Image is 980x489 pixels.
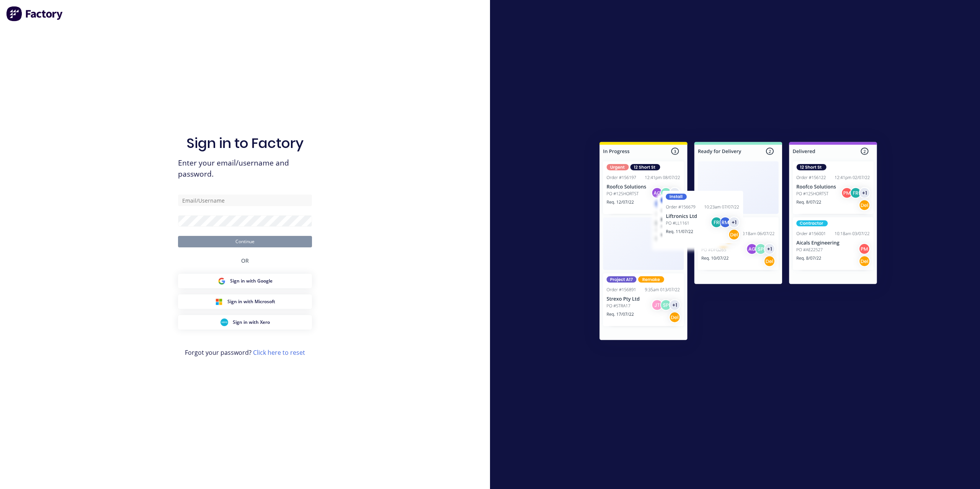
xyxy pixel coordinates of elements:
span: Sign in with Xero [233,319,270,326]
h1: Sign in to Factory [186,135,304,151]
button: Microsoft Sign inSign in with Microsoft [178,294,312,309]
input: Email/Username [178,195,312,206]
button: Continue [178,236,312,247]
img: Factory [6,6,64,21]
img: Microsoft Sign in [215,298,223,305]
img: Xero Sign in [220,318,228,326]
button: Google Sign inSign in with Google [178,274,312,288]
span: Enter your email/username and password. [178,158,312,180]
span: Sign in with Microsoft [227,298,275,305]
div: OR [241,247,249,274]
button: Xero Sign inSign in with Xero [178,315,312,330]
img: Sign in [583,127,894,358]
a: Click here to reset [253,348,305,357]
img: Google Sign in [218,277,225,285]
span: Sign in with Google [230,278,273,284]
span: Forgot your password? [185,348,305,357]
